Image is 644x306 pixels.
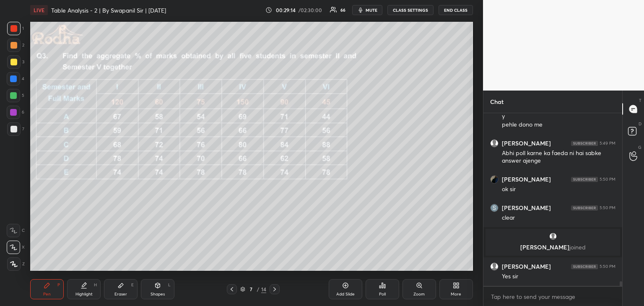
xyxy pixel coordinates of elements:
[413,292,425,296] div: Zoom
[491,244,615,251] p: [PERSON_NAME]
[502,204,551,212] h6: [PERSON_NAME]
[502,214,615,222] div: clear
[571,177,598,182] img: 4P8fHbbgJtejmAAAAAElFTkSuQmCC
[483,91,510,113] p: Chat
[600,205,615,210] div: 5:50 PM
[7,72,24,86] div: 4
[131,283,134,287] div: E
[502,185,615,194] div: ok sir
[168,283,171,287] div: L
[491,140,498,147] img: default.png
[114,292,127,296] div: Eraser
[502,140,551,147] h6: [PERSON_NAME]
[491,204,498,212] img: thumbnail.jpg
[7,22,24,35] div: 1
[43,292,51,296] div: Pen
[600,141,615,146] div: 5:49 PM
[600,264,615,269] div: 5:50 PM
[75,292,93,296] div: Highlight
[387,5,434,15] button: CLASS SETTINGS
[7,55,24,69] div: 3
[639,121,641,127] p: D
[94,283,97,287] div: H
[639,97,641,104] p: T
[502,121,615,129] div: pehle dono me
[491,176,498,183] img: thumbnail.jpg
[502,272,615,281] div: Yes sir
[502,149,615,165] div: Abhi poll karne ka faeda ni hai sabke answer ajenge
[571,141,598,146] img: 4P8fHbbgJtejmAAAAAElFTkSuQmCC
[30,5,48,15] div: LIVE
[571,264,598,269] img: 4P8fHbbgJtejmAAAAAElFTkSuQmCC
[439,5,473,15] button: END CLASS
[51,6,166,14] h4: Table Analysis - 2 | By Swapanil Sir | [DATE]
[502,112,615,121] div: y
[7,122,24,136] div: 7
[247,287,255,292] div: 7
[7,106,24,119] div: 6
[57,283,60,287] div: P
[600,177,615,182] div: 5:50 PM
[7,224,25,237] div: C
[151,292,165,296] div: Shapes
[7,39,24,52] div: 2
[549,232,557,241] img: default.png
[261,285,266,293] div: 14
[7,241,25,254] div: X
[352,5,382,15] button: mute
[451,292,461,296] div: More
[257,287,260,292] div: /
[571,205,598,210] img: 4P8fHbbgJtejmAAAAAElFTkSuQmCC
[502,176,551,183] h6: [PERSON_NAME]
[502,263,551,270] h6: [PERSON_NAME]
[491,263,498,270] img: default.png
[366,7,377,13] span: mute
[379,292,386,296] div: Poll
[340,8,345,12] div: 66
[483,113,622,286] div: grid
[7,89,24,102] div: 5
[7,257,25,271] div: Z
[638,144,641,150] p: G
[336,292,355,296] div: Add Slide
[569,243,586,251] span: joined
